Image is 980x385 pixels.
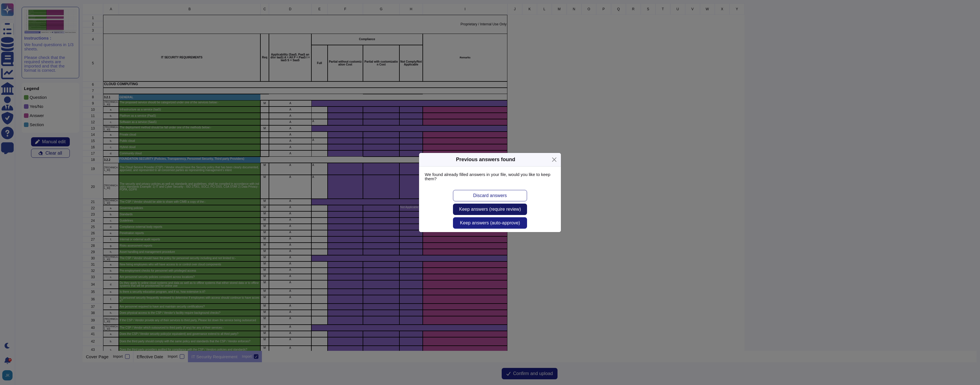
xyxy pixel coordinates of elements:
button: Discard answers [453,190,527,201]
button: Keep answers (require review) [453,204,527,215]
button: Close [550,155,559,164]
div: Previous answers found [456,156,515,163]
div: We found already filled answers in your file, would you like to keep them? [419,167,561,187]
span: Keep answers (require review) [459,207,521,212]
span: Discard answers [473,193,507,198]
button: Keep answers (auto-approve) [453,217,527,229]
span: Keep answers (auto-approve) [460,221,520,225]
